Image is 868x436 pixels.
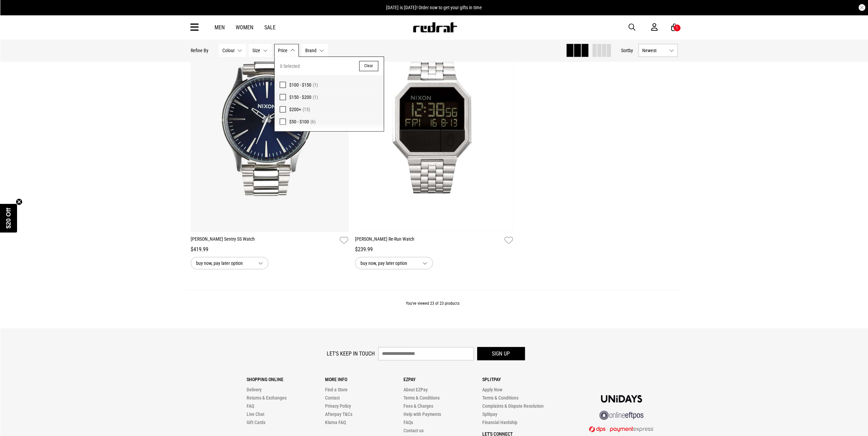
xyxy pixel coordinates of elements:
[403,403,433,409] a: Fees & Charges
[403,420,413,425] a: FAQs
[355,11,513,232] img: Nixon Re-run Watch in Black
[482,395,518,401] a: Terms & Conditions
[5,208,12,228] span: $20 Off
[403,387,428,392] a: About EZPay
[301,44,328,57] button: Brand
[355,236,502,245] a: [PERSON_NAME] Re-Run Watch
[325,377,403,382] p: More Info
[642,48,666,53] span: Newest
[386,5,482,10] span: [DATE] is [DATE]! Order now to get your gifts in time
[589,426,654,432] img: DPS
[676,26,678,30] div: 1
[482,387,502,392] a: Apply Now
[264,24,276,31] a: Sale
[5,3,26,23] button: Open LiveChat chat widget
[477,347,525,360] button: Sign up
[247,387,262,392] a: Delivery
[252,48,260,53] span: Size
[310,119,315,124] span: (6)
[289,94,311,100] span: $150 - $200
[482,403,543,409] a: Complaints & Dispute Resolution
[325,395,340,401] a: Contact
[247,377,325,382] p: Shopping Online
[599,411,644,420] img: online eftpos
[361,259,417,267] span: buy now, pay later option
[359,61,378,71] button: Clear
[325,403,351,409] a: Privacy Policy
[325,411,352,417] a: Afterpay T&Cs
[671,24,678,31] a: 1
[247,420,265,425] a: Gift Cards
[191,245,349,254] div: $419.99
[403,428,424,433] a: Contact us
[403,377,482,382] p: Ezpay
[289,119,309,124] span: $50 - $100
[278,48,288,53] span: Price
[191,236,337,245] a: [PERSON_NAME] Sentry SS Watch
[601,395,642,403] img: Unidays
[191,11,349,232] img: Nixon Sentry Ss Watch in Blue
[247,403,254,409] a: FAQ
[403,395,440,401] a: Terms & Conditions
[325,387,348,392] a: Find a Store
[289,107,301,112] span: $200+
[289,82,311,88] span: $100 - $150
[303,107,310,112] span: (15)
[313,94,318,100] span: (1)
[355,257,433,269] button: buy now, pay later option
[638,44,678,57] button: Newest
[327,350,375,357] label: Let's keep in touch
[247,395,286,401] a: Returns & Exchanges
[236,24,253,31] a: Women
[196,259,253,267] span: buy now, pay later option
[482,420,517,425] a: Financial Hardship
[629,48,633,53] span: by
[313,82,318,88] span: (1)
[325,420,346,425] a: Klarna FAQ
[274,57,384,132] div: Price
[191,257,268,269] button: buy now, pay later option
[274,44,299,57] button: Price
[16,198,23,205] button: Close teaser
[482,377,560,382] p: Splitpay
[305,48,317,53] span: Brand
[406,301,459,306] span: You've viewed 23 of 23 products
[412,22,457,32] img: Redrat logo
[280,62,300,70] span: 0 Selected
[355,245,513,254] div: $239.99
[621,46,633,55] button: Sortby
[247,411,264,417] a: Live Chat
[403,411,441,417] a: Help with Payments
[482,411,497,417] a: Splitpay
[215,24,225,31] a: Men
[191,48,208,53] p: Refine By
[219,44,246,57] button: Colour
[222,48,235,53] span: Colour
[249,44,271,57] button: Size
